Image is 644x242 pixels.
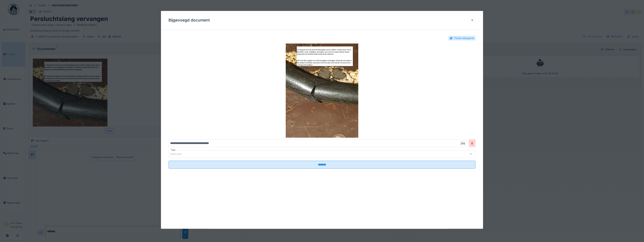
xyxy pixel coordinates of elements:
[168,18,210,23] h3: Bijgevoegd document
[454,36,474,40] div: Ticket weergeven
[168,44,476,138] img: af224753-bfe1-4f25-9153-ad1ff4db5d0a-Screenshot_20250826_182300_Outlook.jpg
[170,152,187,156] div: Selecteer
[170,148,176,152] label: Tags
[460,141,466,146] div: .jpg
